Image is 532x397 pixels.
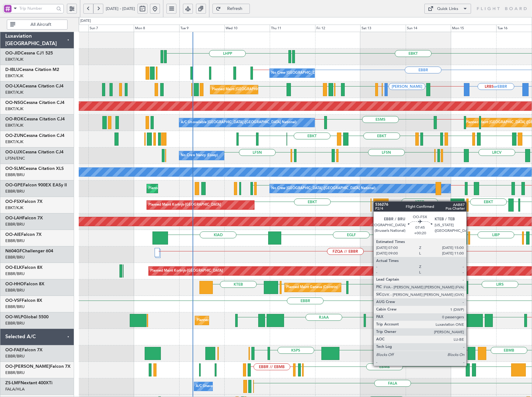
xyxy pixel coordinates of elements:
[196,382,222,391] div: A/C Unavailable
[5,386,25,392] a: FALA/HLA
[88,25,134,32] div: Sun 7
[5,353,25,359] a: EBBR/BRU
[451,25,496,32] div: Mon 15
[5,348,22,352] span: OO-FAE
[5,51,21,55] span: OO-JID
[5,117,24,121] span: OO-ROK
[5,133,64,138] a: OO-ZUNCessna Citation CJ4
[315,25,361,32] div: Fri 12
[5,282,44,286] a: OO-HHOFalcon 8X
[5,249,22,253] span: N604GF
[5,51,53,55] a: OO-JIDCessna CJ1 525
[5,315,49,319] a: OO-WLPGlobal 5500
[179,25,225,32] div: Tue 9
[5,183,23,187] span: OO-GPE
[5,304,25,310] a: EBBR/BRU
[437,6,458,12] div: Quick Links
[212,4,250,14] button: Refresh
[270,25,315,32] div: Thu 11
[181,118,296,127] div: A/C Unavailable [GEOGRAPHIC_DATA] ([GEOGRAPHIC_DATA] National)
[134,25,179,32] div: Mon 8
[5,205,23,211] a: EBKT/KJK
[5,364,50,369] span: OO-[PERSON_NAME]
[5,232,21,237] span: OO-AIE
[5,216,22,220] span: OO-LAH
[5,232,42,237] a: OO-AIEFalcon 7X
[5,320,25,326] a: EBBR/BRU
[5,199,22,204] span: OO-FSX
[5,166,64,171] a: OO-SLMCessna Citation XLS
[5,199,43,204] a: OO-FSXFalcon 7X
[5,265,43,270] a: OO-ELKFalcon 8X
[5,90,23,95] a: EBKT/KJK
[106,6,135,12] span: [DATE] - [DATE]
[148,184,261,193] div: Planned Maint [GEOGRAPHIC_DATA] ([GEOGRAPHIC_DATA] National)
[7,20,68,30] button: All Aircraft
[5,84,22,88] span: OO-LXA
[212,85,324,94] div: Planned Maint [GEOGRAPHIC_DATA] ([GEOGRAPHIC_DATA] National)
[5,315,23,319] span: OO-WLP
[5,156,25,161] a: LFSN/ENC
[5,271,25,277] a: EBBR/BRU
[222,7,248,11] span: Refresh
[5,123,23,128] a: EBKT/KJK
[5,68,59,72] a: D-IBLUCessna Citation M2
[5,57,23,62] a: EBKT/KJK
[271,68,376,78] div: No Crew [GEOGRAPHIC_DATA] ([GEOGRAPHIC_DATA] National)
[5,249,53,253] a: N604GFChallenger 604
[5,73,23,79] a: EBKT/KJK
[5,265,22,270] span: OO-ELK
[5,100,64,105] a: OO-NSGCessna Citation CJ4
[5,370,25,376] a: EBBR/BRU
[286,283,338,292] div: Planned Maint Geneva (Cointrin)
[19,4,54,13] input: Trip Number
[5,255,25,260] a: EBBR/BRU
[5,150,22,154] span: OO-LUX
[5,68,19,72] span: D-IBLU
[360,25,406,32] div: Sat 13
[5,282,24,286] span: OO-HHO
[5,133,23,138] span: OO-ZUN
[5,381,53,385] a: ZS-LMFNextant 400XTi
[5,139,23,145] a: EBKT/KJK
[5,106,23,112] a: EBKT/KJK
[5,381,21,385] span: ZS-LMF
[5,100,23,105] span: OO-NSG
[148,200,221,210] div: Planned Maint Kortrijk-[GEOGRAPHIC_DATA]
[5,150,63,154] a: OO-LUXCessna Citation CJ4
[271,184,376,193] div: No Crew [GEOGRAPHIC_DATA] ([GEOGRAPHIC_DATA] National)
[5,222,25,227] a: EBBR/BRU
[5,298,22,303] span: OO-VSF
[5,166,23,171] span: OO-SLM
[197,316,229,325] div: Planned Maint Liege
[424,4,471,14] button: Quick Links
[5,238,25,244] a: EBBR/BRU
[224,25,270,32] div: Wed 10
[5,364,71,369] a: OO-[PERSON_NAME]Falcon 7X
[16,22,65,27] span: All Aircraft
[5,84,63,88] a: OO-LXACessna Citation CJ4
[5,183,67,187] a: OO-GPEFalcon 900EX EASy II
[150,266,223,276] div: Planned Maint Kortrijk-[GEOGRAPHIC_DATA]
[181,151,218,160] div: No Crew Nancy (Essey)
[5,348,43,352] a: OO-FAEFalcon 7X
[5,287,25,293] a: EBBR/BRU
[5,117,65,121] a: OO-ROKCessna Citation CJ4
[5,172,25,178] a: EBBR/BRU
[5,216,43,220] a: OO-LAHFalcon 7X
[5,189,25,194] a: EBBR/BRU
[406,25,451,32] div: Sun 14
[5,298,42,303] a: OO-VSFFalcon 8X
[80,18,91,24] div: [DATE]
